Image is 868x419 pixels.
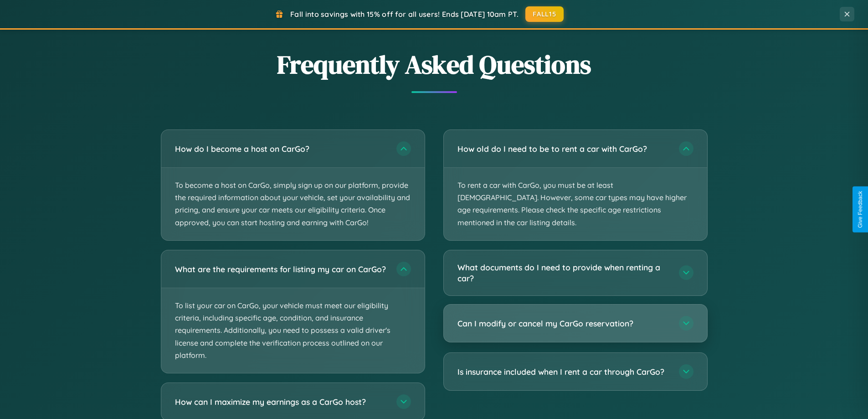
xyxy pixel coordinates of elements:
[290,10,519,19] span: Fall into savings with 15% off for all users! Ends [DATE] 10am PT.
[161,47,708,82] h2: Frequently Asked Questions
[457,366,670,378] h3: Is insurance included when I rent a car through CarGo?
[161,288,425,373] p: To list your car on CarGo, your vehicle must meet our eligibility criteria, including specific ag...
[175,143,387,155] h3: How do I become a host on CarGo?
[175,263,387,274] h3: What are the requirements for listing my car on CarGo?
[161,168,425,240] p: To become a host on CarGo, simply sign up on our platform, provide the required information about...
[175,396,387,407] h3: How can I maximize my earnings as a CarGo host?
[457,143,670,155] h3: How old do I need to be to rent a car with CarGo?
[525,6,564,22] button: FALL15
[857,191,863,228] div: Give Feedback
[457,318,670,329] h3: Can I modify or cancel my CarGo reservation?
[444,168,707,240] p: To rent a car with CarGo, you must be at least [DEMOGRAPHIC_DATA]. However, some car types may ha...
[457,262,670,284] h3: What documents do I need to provide when renting a car?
